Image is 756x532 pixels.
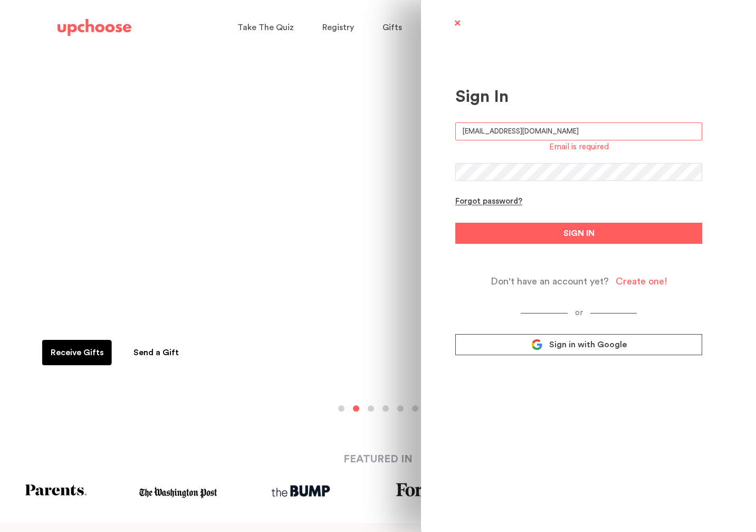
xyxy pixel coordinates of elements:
[568,309,590,317] span: or
[455,197,522,207] div: Forgot password?
[455,334,702,355] a: Sign in with Google
[455,223,702,244] button: SIGN IN
[455,122,702,140] input: E-mail
[563,227,595,240] span: SIGN IN
[616,275,667,288] div: Create one!
[549,339,627,350] span: Sign in with Google
[491,275,609,288] span: Don't have an account yet?
[549,142,609,153] div: Email is required
[455,87,702,107] div: Sign In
